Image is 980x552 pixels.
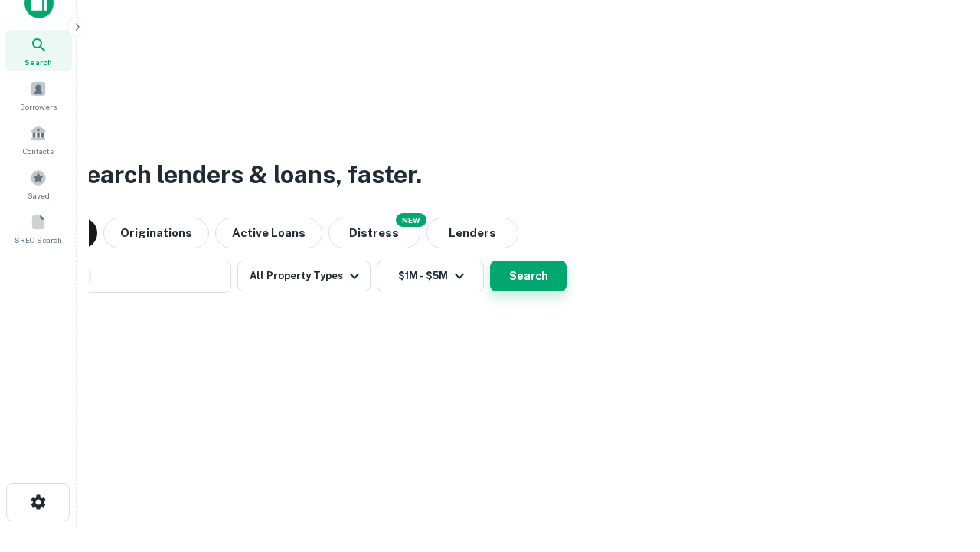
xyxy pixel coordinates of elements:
span: SREO Search [15,234,62,246]
a: Borrowers [5,74,72,116]
span: Search [24,56,52,68]
span: Saved [28,189,50,202]
span: Borrowers [20,100,57,113]
button: Search distressed loans with lien and other non-mortgage details. [328,218,420,248]
span: Contacts [23,145,54,157]
button: All Property Types [237,261,371,291]
button: Lenders [426,218,518,248]
h3: Search lenders & loans, faster. [70,156,422,193]
button: Active Loans [215,218,322,248]
div: NEW [396,213,426,227]
iframe: Chat Widget [903,429,980,503]
button: Search [490,261,567,291]
button: Originations [103,218,209,248]
a: Contacts [5,119,72,160]
button: $1M - $5M [377,261,484,291]
a: Saved [5,163,72,205]
a: SREO Search [5,208,72,249]
a: Search [5,30,72,71]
